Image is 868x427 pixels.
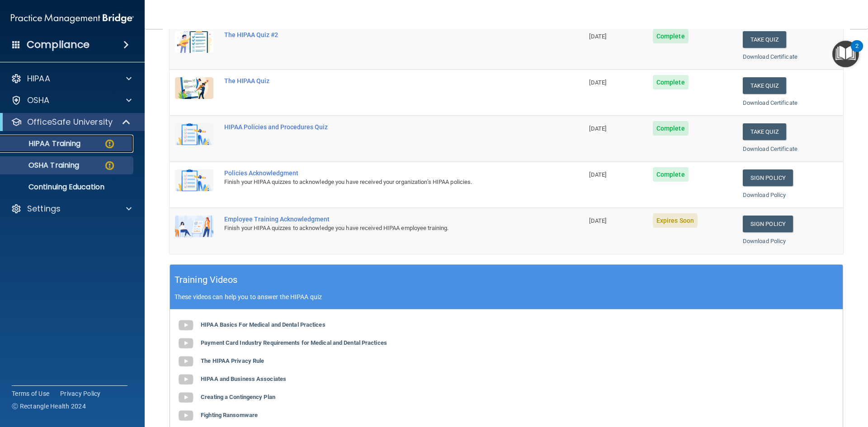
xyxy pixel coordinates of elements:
a: OSHA [11,95,132,106]
div: Employee Training Acknowledgment [224,216,538,223]
img: gray_youtube_icon.38fcd6cc.png [177,316,195,334]
a: OfficeSafe University [11,117,131,127]
p: These videos can help you to answer the HIPAA quiz [175,293,838,300]
button: Open Resource Center, 2 new notifications [832,41,859,67]
span: [DATE] [589,217,606,224]
div: The HIPAA Quiz #2 [224,31,538,38]
img: gray_youtube_icon.38fcd6cc.png [177,371,195,389]
b: The HIPAA Privacy Rule [201,357,264,364]
span: Complete [653,75,689,89]
p: Continuing Education [6,183,129,192]
button: Take Quiz [743,31,786,48]
a: Download Policy [743,238,786,244]
span: [DATE] [589,125,606,132]
span: [DATE] [589,171,606,178]
img: warning-circle.0cc9ac19.png [104,160,115,171]
img: gray_youtube_icon.38fcd6cc.png [177,407,195,425]
div: The HIPAA Quiz [224,77,538,84]
span: Complete [653,167,689,182]
button: Take Quiz [743,123,786,140]
p: HIPAA [27,73,50,84]
span: Complete [653,121,689,136]
img: gray_youtube_icon.38fcd6cc.png [177,352,195,371]
img: warning-circle.0cc9ac19.png [104,138,115,150]
b: Creating a Contingency Plan [201,394,275,400]
p: OSHA [27,95,50,106]
p: OfficeSafe University [27,117,113,127]
a: Download Certificate [743,53,797,60]
p: Settings [27,203,61,214]
img: gray_youtube_icon.38fcd6cc.png [177,334,195,352]
div: HIPAA Policies and Procedures Quiz [224,123,538,131]
div: Finish your HIPAA quizzes to acknowledge you have received HIPAA employee training. [224,223,538,234]
span: Expires Soon [653,213,698,228]
p: HIPAA Training [6,139,80,148]
div: Policies Acknowledgment [224,169,538,177]
b: Payment Card Industry Requirements for Medical and Dental Practices [201,339,387,346]
div: Finish your HIPAA quizzes to acknowledge you have received your organization’s HIPAA policies. [224,177,538,188]
a: Sign Policy [743,169,793,186]
a: Sign Policy [743,216,793,232]
img: PMB logo [11,9,134,28]
a: HIPAA [11,73,132,84]
a: Settings [11,203,132,214]
p: OSHA Training [6,161,79,170]
a: Download Certificate [743,145,797,152]
a: Privacy Policy [60,389,101,398]
span: Ⓒ Rectangle Health 2024 [12,402,86,411]
b: HIPAA and Business Associates [201,375,286,382]
div: 2 [855,46,859,58]
a: Terms of Use [12,389,49,398]
img: gray_youtube_icon.38fcd6cc.png [177,389,195,407]
b: HIPAA Basics For Medical and Dental Practices [201,321,325,328]
span: Complete [653,29,689,43]
b: Fighting Ransomware [201,412,258,418]
span: [DATE] [589,79,606,86]
span: [DATE] [589,33,606,40]
button: Take Quiz [743,77,786,94]
a: Download Certificate [743,99,797,106]
h5: Training Videos [175,272,238,288]
h4: Compliance [27,38,90,51]
a: Download Policy [743,192,786,198]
